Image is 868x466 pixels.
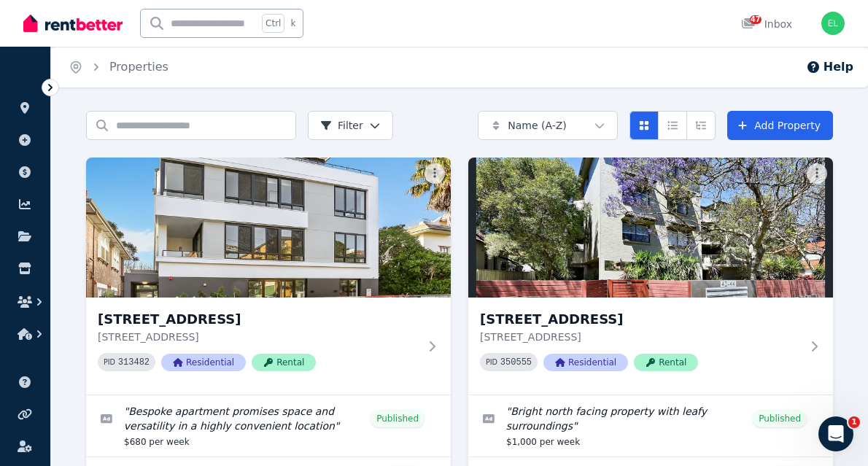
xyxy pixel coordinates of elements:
button: Name (A-Z) [478,111,618,140]
code: 350555 [500,357,532,368]
p: [STREET_ADDRESS] [98,330,419,344]
small: PID [104,358,115,366]
div: View options [629,111,716,140]
img: RentBetter [23,12,123,34]
span: Name (A-Z) [508,118,567,133]
span: k [290,18,295,29]
span: Residential [543,354,628,371]
img: 1/42-44 Doncaster Avenue, Kensington [468,158,833,298]
span: Rental [634,354,698,371]
h3: [STREET_ADDRESS] [98,309,419,330]
span: 1 [848,416,860,428]
button: Filter [308,111,393,140]
button: Help [806,58,853,76]
a: Edit listing: Bespoke apartment promises space and versatility in a highly convenient location [86,395,451,457]
span: Ctrl [262,14,284,33]
h3: [STREET_ADDRESS] [480,309,801,330]
a: Add Property [727,111,833,140]
button: More options [425,163,445,184]
div: Inbox [741,17,792,31]
p: [STREET_ADDRESS] [480,330,801,344]
a: Edit listing: Bright north facing property with leafy surroundings [468,395,833,457]
img: edna lee [821,12,845,35]
span: Rental [252,354,316,371]
small: PID [486,358,497,366]
nav: Breadcrumb [51,47,186,88]
button: Compact list view [658,111,687,140]
button: Card view [629,111,659,140]
a: 1/19A Boronia Street, Kensington[STREET_ADDRESS][STREET_ADDRESS]PID 313482ResidentialRental [86,158,451,395]
span: Filter [320,118,363,133]
iframe: Intercom live chat [818,416,853,451]
code: 313482 [118,357,150,368]
a: 1/42-44 Doncaster Avenue, Kensington[STREET_ADDRESS][STREET_ADDRESS]PID 350555ResidentialRental [468,158,833,395]
img: 1/19A Boronia Street, Kensington [86,158,451,298]
button: More options [807,163,827,184]
a: Properties [109,60,168,74]
span: 47 [750,15,762,24]
span: Residential [161,354,246,371]
button: Expanded list view [686,111,716,140]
